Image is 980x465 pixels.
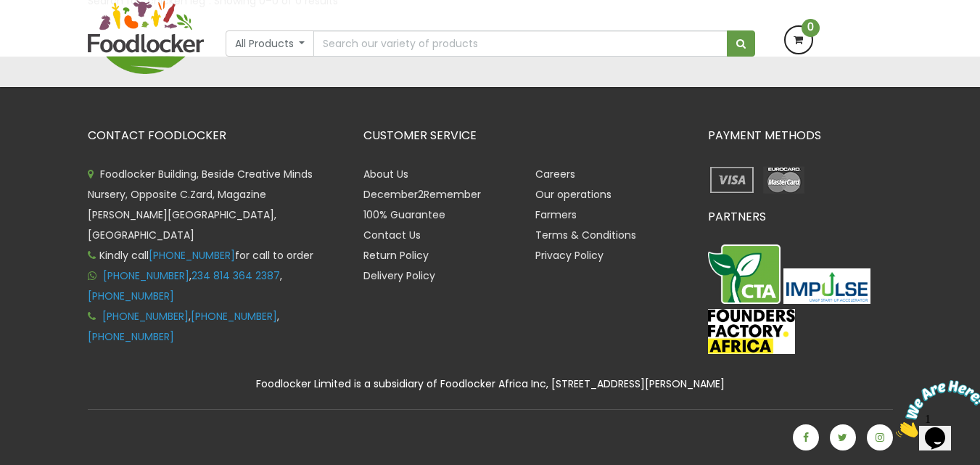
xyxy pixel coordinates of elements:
span: Foodlocker Building, Beside Creative Minds Nursery, Opposite C.Zard, Magazine [PERSON_NAME][GEOGR... [88,167,313,242]
a: Farmers [535,207,577,222]
a: 234 814 364 2387 [192,268,280,283]
span: 1 [6,6,12,18]
span: 0 [802,19,820,37]
a: Privacy Policy [535,248,604,263]
h3: CONTACT FOODLOCKER [88,129,342,142]
a: Our operations [535,187,612,202]
img: FFA [708,309,795,354]
a: [PHONE_NUMBER] [88,289,174,303]
a: [PHONE_NUMBER] [88,329,174,344]
h3: CUSTOMER SERVICE [363,129,686,142]
a: Contact Us [363,228,421,242]
a: About Us [363,167,408,181]
a: Return Policy [363,248,429,263]
button: All Products [226,30,315,57]
h3: PARTNERS [708,210,893,223]
a: [PHONE_NUMBER] [191,309,277,324]
a: [PHONE_NUMBER] [102,309,189,324]
a: [PHONE_NUMBER] [149,248,235,263]
img: payment [708,164,757,196]
img: Impulse [783,268,870,304]
img: Chat attention grabber [6,6,96,63]
iframe: chat widget [890,374,980,443]
a: 100% Guarantee [363,207,445,222]
img: payment [759,164,808,196]
input: Search our variety of products [313,30,727,57]
span: , , [88,268,282,303]
a: December2Remember [363,187,481,202]
a: Careers [535,167,575,181]
span: Kindly call for call to order [88,248,313,263]
img: CTA [708,244,781,304]
a: Delivery Policy [363,268,435,283]
a: [PHONE_NUMBER] [103,268,189,283]
div: Foodlocker Limited is a subsidiary of Foodlocker Africa Inc, [STREET_ADDRESS][PERSON_NAME] [77,376,904,392]
a: Terms & Conditions [535,228,636,242]
span: , , [88,309,279,344]
h3: PAYMENT METHODS [708,129,893,142]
